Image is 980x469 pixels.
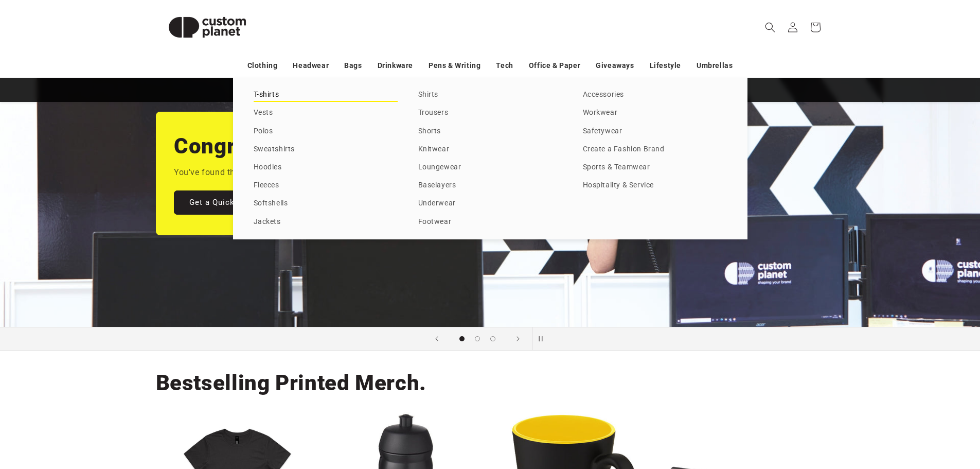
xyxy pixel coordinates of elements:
[418,161,562,175] a: Loungewear
[254,161,398,175] a: Hoodies
[697,57,733,75] a: Umbrellas
[583,143,727,157] a: Create a Fashion Brand
[759,16,781,39] summary: Search
[418,143,562,157] a: Knitwear
[583,125,727,138] a: Safetywear
[156,369,426,397] h2: Bestselling Printed Merch.
[429,57,480,75] a: Pens & Writing
[808,358,980,469] iframe: Chat Widget
[247,57,278,75] a: Clothing
[293,57,329,75] a: Headwear
[583,106,727,120] a: Workwear
[254,143,398,157] a: Sweatshirts
[418,106,562,120] a: Trousers
[344,57,362,75] a: Bags
[418,88,562,102] a: Shirts
[583,179,727,193] a: Hospitality & Service
[418,215,562,229] a: Footwear
[583,161,727,175] a: Sports & Teamwear
[470,331,485,346] button: Load slide 2 of 3
[425,327,448,350] button: Previous slide
[254,215,398,229] a: Jackets
[254,106,398,120] a: Vests
[156,4,259,50] img: Custom Planet
[254,179,398,193] a: Fleeces
[378,57,413,75] a: Drinkware
[583,88,727,102] a: Accessories
[254,197,398,211] a: Softshells
[496,57,513,75] a: Tech
[650,57,681,75] a: Lifestyle
[418,125,562,138] a: Shorts
[507,327,529,350] button: Next slide
[485,331,501,346] button: Load slide 3 of 3
[418,197,562,211] a: Underwear
[254,88,398,102] a: T-shirts
[596,57,634,75] a: Giveaways
[532,327,555,350] button: Pause slideshow
[418,179,562,193] a: Baselayers
[254,125,398,138] a: Polos
[454,331,470,346] button: Load slide 1 of 3
[529,57,580,75] a: Office & Paper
